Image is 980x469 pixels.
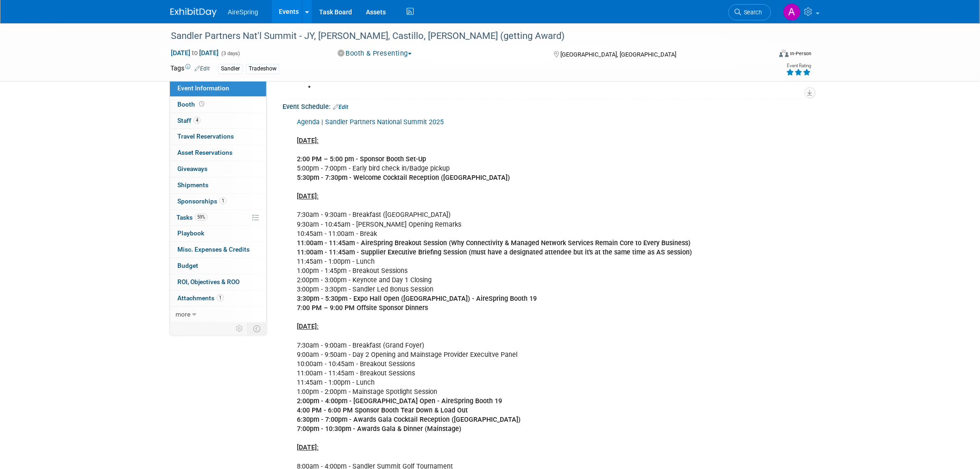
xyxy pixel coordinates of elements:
span: Travel Reservations [177,133,234,140]
span: 1 [220,197,226,204]
a: Tasks59% [170,210,266,226]
a: Shipments [170,177,266,193]
img: Aila Ortiaga [783,3,801,21]
span: Staff [177,117,201,124]
span: 4 [194,117,201,124]
div: Event Format [716,48,812,62]
b: 7:00 PM – 9:00 PM Offsite Sponsor Dinners [297,304,428,312]
b: [DATE]: [297,323,319,330]
span: (3 days) [220,51,240,57]
b: 2:00 PM – 5:00 pm - Sponsor Booth Set-Up [297,155,426,163]
span: [DATE] [DATE] [170,49,219,57]
b: 4:00 PM - 6:00 PM Sponsor Booth Tear Down & Load Out [297,406,468,414]
span: Budget [177,262,198,269]
td: Tags [170,63,210,74]
a: Asset Reservations [170,145,266,161]
td: Toggle Event Tabs [248,323,267,335]
a: Edit [195,65,210,72]
img: ExhibitDay [170,8,217,17]
b: 5:30pm - 7:30pm - Welcome Cocktail Reception ([GEOGRAPHIC_DATA]) [297,174,510,182]
a: Budget [170,258,266,274]
div: Tradeshow [246,64,279,74]
span: more [176,311,190,318]
td: Personalize Event Tab Strip [232,323,248,335]
button: Booth & Presenting [334,49,416,58]
span: Tasks [176,214,207,221]
a: Agenda | Sandler Partners National Summit 2025 [297,118,444,126]
span: Giveaways [177,165,207,172]
b: 11:00am - 11:45am - Supplier Executive Briefing Session (must have a designated attendee but it's... [297,248,692,256]
a: Booth [170,97,266,113]
a: Staff4 [170,113,266,129]
span: ROI, Objectives & ROO [177,278,239,285]
span: to [190,49,199,57]
a: Edit [333,104,348,110]
a: Sponsorships1 [170,194,266,209]
span: Misc. Expenses & Credits [177,246,250,253]
b: 3:30pm - 5:30pm - Expo Hall Open ([GEOGRAPHIC_DATA]) - AireSpring Booth 19 [297,295,537,303]
a: Misc. Expenses & Credits [170,242,266,258]
div: Sandler [218,64,243,74]
span: Sponsorships [177,197,226,205]
a: Travel Reservations [170,129,266,145]
a: Search [729,4,771,20]
span: Booth [177,101,206,108]
span: Asset Reservations [177,149,232,156]
span: Search [741,9,762,16]
span: Playbook [177,229,204,237]
b: [DATE]: [297,444,319,451]
a: more [170,307,266,323]
span: 59% [195,214,207,221]
div: Event Rating [786,63,811,68]
a: Event Information [170,81,266,96]
div: Sandler Partners Nat'l Summit - JY, [PERSON_NAME], Castillo, [PERSON_NAME] (getting Award) [168,28,757,44]
span: 1 [217,294,224,301]
img: Format-Inperson.png [779,50,789,57]
b: 7:00pm - 10:30pm - Awards Gala & Dinner (Mainstage) [297,425,461,433]
b: 11:00am - 11:45am - AireSpring Breakout Session (Why Connectivity & Managed Network Services Rema... [297,239,691,247]
a: Attachments1 [170,291,266,306]
span: Booth not reserved yet [197,101,206,108]
b: 6:30pm - 7:00pm - Awards Gala Cocktail Reception ([GEOGRAPHIC_DATA]) [297,416,521,424]
b: [DATE]: [297,192,319,200]
span: Event Information [177,84,229,92]
b: [DATE]: [297,137,319,145]
div: In-Person [790,50,812,57]
span: Attachments [177,294,224,302]
div: Event Schedule: [283,100,810,112]
b: 2:00pm - 4:00pm - [GEOGRAPHIC_DATA] Open - AireSpring Booth 19 [297,397,502,405]
a: Giveaways [170,161,266,177]
span: [GEOGRAPHIC_DATA], [GEOGRAPHIC_DATA] [560,51,676,58]
span: AireSpring [228,8,258,16]
a: ROI, Objectives & ROO [170,274,266,290]
a: Playbook [170,226,266,241]
span: Shipments [177,181,208,189]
